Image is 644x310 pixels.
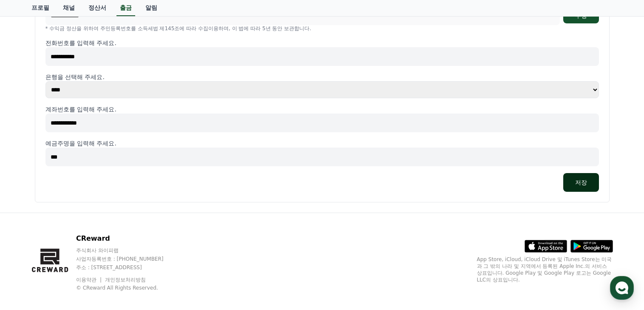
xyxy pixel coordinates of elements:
[45,105,599,114] p: 계좌번호를 입력해 주세요.
[76,264,180,271] p: 주소 : [STREET_ADDRESS]
[54,149,122,156] span: 내일 오전 8:30부터 운영해요
[10,64,60,77] h1: CReward
[45,139,599,148] p: 예금주명을 입력해 주세요.
[56,239,110,261] a: 대화
[108,67,156,77] button: 운영시간 보기
[563,173,599,192] button: 저장
[3,239,56,261] a: 홈
[31,90,156,98] div: CReward
[10,87,156,120] a: CReward안녕하세요 크리워드입니다.문의사항을 남겨주세요 :)
[45,73,599,81] p: 은행을 선택해 주세요.
[78,253,88,259] span: 대화
[105,277,146,283] a: 개인정보처리방침
[31,106,139,115] div: 문의사항을 남겨주세요 :)
[76,284,180,291] p: © CReward All Rights Reserved.
[45,39,599,47] p: 전화번호를 입력해 주세요.
[76,256,180,262] p: 사업자등록번호 : [PHONE_NUMBER]
[73,170,87,175] b: 채널톡
[111,68,146,76] span: 운영시간 보기
[27,252,32,259] span: 홈
[131,252,142,259] span: 설정
[76,277,103,283] a: 이용약관
[73,170,101,175] span: 이용중
[31,98,139,106] div: 안녕하세요 크리워드입니다.
[110,239,163,261] a: 설정
[65,169,101,176] a: 채널톡이용중
[76,233,180,244] p: CReward
[12,125,154,145] a: 문의하기
[65,131,91,139] span: 문의하기
[477,256,613,283] p: App Store, iCloud, iCloud Drive 및 iTunes Store는 미국과 그 밖의 나라 및 지역에서 등록된 Apple Inc.의 서비스 상표입니다. Goo...
[76,247,180,254] p: 주식회사 와이피랩
[45,25,599,32] p: * 수익금 정산을 위하여 주민등록번호를 소득세법 제145조에 따라 수집이용하며, 이 법에 따라 5년 동안 보관합니다.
